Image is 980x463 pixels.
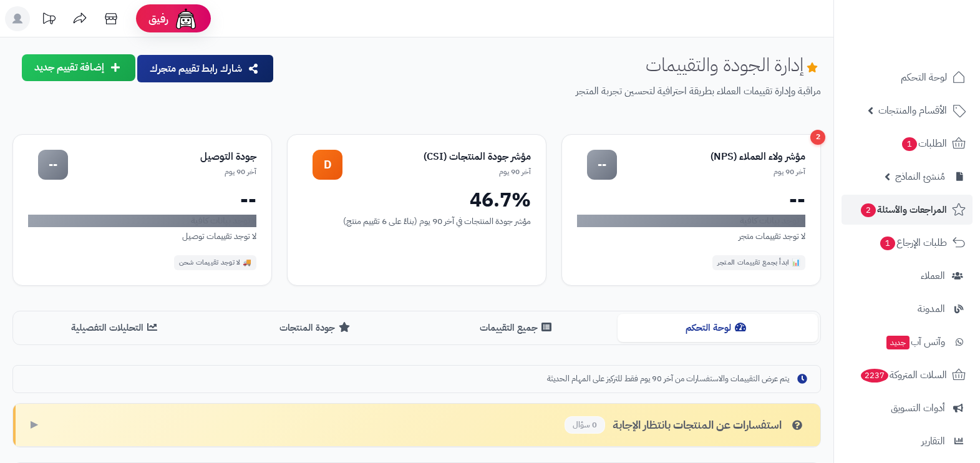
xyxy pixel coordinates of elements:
[31,417,38,432] span: ▶
[577,190,805,210] div: --
[878,102,947,119] span: الأقسام والمنتجات
[68,150,256,164] div: جودة التوصيل
[33,6,64,34] a: تحديثات المنصة
[577,215,805,227] div: لا توجد بيانات كافية
[342,150,531,164] div: مؤشر جودة المنتجات (CSI)
[148,11,168,26] span: رفيق
[842,195,973,225] a: المراجعات والأسئلة2
[842,129,973,158] a: الطلبات1
[618,314,818,342] button: لوحة التحكم
[28,215,256,227] div: لا توجد بيانات كافية
[617,167,805,177] div: آخر 90 يوم
[617,150,805,164] div: مؤشر ولاء العملاء (NPS)
[901,69,947,86] span: لوحة التحكم
[860,201,947,218] span: المراجعات والأسئلة
[577,230,805,243] div: لا توجد تقييمات متجر
[303,190,531,210] div: 46.7%
[842,261,973,291] a: العملاء
[902,137,917,151] span: 1
[565,416,805,434] div: استفسارات عن المنتجات بانتظار الإجابة
[28,190,256,210] div: --
[712,255,805,270] div: 📊 ابدأ بجمع تقييمات المتجر
[842,426,973,456] a: التقارير
[16,314,216,342] button: التحليلات التفصيلية
[895,168,945,185] span: مُنشئ النماذج
[303,215,531,228] div: مؤشر جودة المنتجات في آخر 90 يوم (بناءً على 6 تقييم منتج)
[284,84,821,99] p: مراقبة وإدارة تقييمات العملاء بطريقة احترافية لتحسين تجربة المتجر
[842,62,973,92] a: لوحة التحكم
[216,314,417,342] button: جودة المنتجات
[417,314,618,342] button: جميع التقييمات
[861,369,888,383] span: 2237
[880,236,895,250] span: 1
[173,6,198,31] img: ai-face.png
[879,234,947,251] span: طلبات الإرجاع
[842,294,973,324] a: المدونة
[38,150,68,180] div: --
[137,55,273,82] button: شارك رابط تقييم متجرك
[28,230,256,243] div: لا توجد تقييمات توصيل
[842,360,973,390] a: السلات المتروكة2237
[901,135,947,152] span: الطلبات
[547,373,789,385] span: يتم عرض التقييمات والاستفسارات من آخر 90 يوم فقط للتركيز على المهام الحديثة
[885,333,945,351] span: وآتس آب
[646,54,821,75] h1: إدارة الجودة والتقييمات
[22,54,135,81] button: إضافة تقييم جديد
[918,300,945,318] span: المدونة
[921,267,945,285] span: العملاء
[891,399,945,417] span: أدوات التسويق
[810,130,825,145] div: 2
[174,255,257,270] div: 🚚 لا توجد تقييمات شحن
[886,336,910,349] span: جديد
[565,416,605,434] span: 0 سؤال
[921,432,945,450] span: التقارير
[842,393,973,423] a: أدوات التسويق
[313,150,342,180] div: D
[861,203,876,217] span: 2
[587,150,617,180] div: --
[842,327,973,357] a: وآتس آبجديد
[860,366,947,384] span: السلات المتروكة
[68,167,256,177] div: آخر 90 يوم
[842,228,973,258] a: طلبات الإرجاع1
[895,34,968,60] img: logo-2.png
[342,167,531,177] div: آخر 90 يوم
